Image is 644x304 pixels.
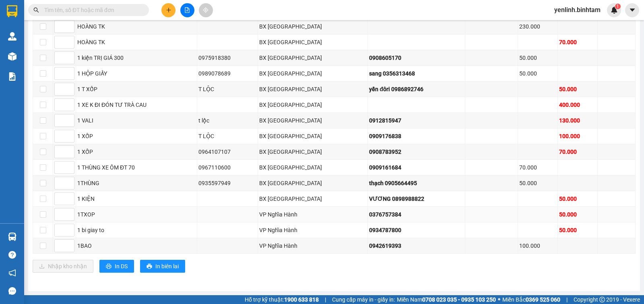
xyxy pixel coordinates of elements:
[203,7,208,13] span: aim
[559,85,596,94] div: 50.000
[258,207,368,222] td: VP Nghĩa Hành
[559,116,596,125] div: 130.000
[369,241,464,250] div: 0942619393
[559,210,596,219] div: 50.000
[559,194,596,203] div: 50.000
[625,3,639,17] button: caret-down
[559,147,596,156] div: 70.000
[198,116,256,125] div: t lộc
[166,7,171,13] span: plus
[33,260,93,273] button: downloadNhập kho nhận
[259,132,367,141] div: BX [GEOGRAPHIC_DATA]
[259,241,367,250] div: VP Nghĩa Hành
[258,66,368,82] td: BX Quảng Ngãi
[259,22,367,31] div: BX [GEOGRAPHIC_DATA]
[397,295,496,304] span: Miền Nam
[259,194,367,203] div: BX [GEOGRAPHIC_DATA]
[519,179,556,188] div: 50.000
[198,179,256,188] div: 0935597949
[259,100,367,109] div: BX [GEOGRAPHIC_DATA]
[284,296,319,303] strong: 1900 633 818
[99,260,134,273] button: printerIn DS
[77,53,196,62] div: 1 kiện TRỊ GIÁ 300
[611,6,618,14] img: icon-new-feature
[184,7,190,13] span: file-add
[8,52,17,61] img: warehouse-icon
[259,163,367,172] div: BX [GEOGRAPHIC_DATA]
[140,260,185,273] button: printerIn biên lai
[7,5,17,17] img: logo-vxr
[502,295,560,304] span: Miền Bắc
[198,69,256,78] div: 0989078689
[258,238,368,254] td: VP Nghĩa Hành
[616,4,619,9] span: 1
[258,82,368,97] td: BX Quảng Ngãi
[147,263,152,270] span: printer
[369,226,464,235] div: 0934787800
[615,4,621,9] sup: 1
[559,132,596,141] div: 100.000
[369,179,464,188] div: thạch 0905664495
[369,69,464,78] div: sang 0356313468
[258,129,368,144] td: BX Quảng Ngãi
[258,19,368,35] td: BX Quảng Ngãi
[369,132,464,141] div: 0909176838
[258,35,368,50] td: BX Quảng Ngãi
[258,144,368,160] td: BX Quảng Ngãi
[199,3,213,17] button: aim
[77,241,196,250] div: 1BAO
[8,251,16,259] span: question-circle
[258,160,368,175] td: BX Quảng Ngãi
[77,147,196,156] div: 1 XỐP
[258,191,368,207] td: BX Quảng Ngãi
[519,22,556,31] div: 230.000
[498,298,500,301] span: ⚪️
[422,296,496,303] strong: 0708 023 035 - 0935 103 250
[519,69,556,78] div: 50.000
[77,179,196,188] div: 1THÙNG
[369,85,464,94] div: yến đôri 0986892746
[77,210,196,219] div: 1TXOP
[259,116,367,125] div: BX [GEOGRAPHIC_DATA]
[369,147,464,156] div: 0908783952
[198,85,256,94] div: T LỘC
[245,295,319,304] span: Hỗ trợ kỹ thuật:
[369,194,464,203] div: VƯƠNG 0898988822
[259,85,367,94] div: BX [GEOGRAPHIC_DATA]
[559,38,596,47] div: 70.000
[8,32,17,41] img: warehouse-icon
[180,3,194,17] button: file-add
[548,5,607,15] span: yenlinh.binhtam
[259,210,367,219] div: VP Nghĩa Hành
[258,222,368,238] td: VP Nghĩa Hành
[8,72,17,81] img: solution-icon
[526,296,560,303] strong: 0369 525 060
[77,100,196,109] div: 1 XE K ĐI ĐÓN TƯ TRÀ CAU
[44,6,139,14] input: Tìm tên, số ĐT hoặc mã đơn
[8,233,17,241] img: warehouse-icon
[629,6,636,14] span: caret-down
[77,132,196,141] div: 1 XỐP
[369,210,464,219] div: 0376757384
[8,287,16,295] span: message
[259,147,367,156] div: BX [GEOGRAPHIC_DATA]
[566,295,568,304] span: |
[259,179,367,188] div: BX [GEOGRAPHIC_DATA]
[519,53,556,62] div: 50.000
[77,69,196,78] div: 1 HỘP GIẤY
[259,38,367,47] div: BX [GEOGRAPHIC_DATA]
[106,263,111,270] span: printer
[559,226,596,235] div: 50.000
[369,53,464,62] div: 0908605170
[369,116,464,125] div: 0912815947
[259,226,367,235] div: VP Nghĩa Hành
[259,69,367,78] div: BX [GEOGRAPHIC_DATA]
[198,163,256,172] div: 0967110600
[369,163,464,172] div: 0909161684
[77,85,196,94] div: 1 T XỐP
[8,269,16,277] span: notification
[77,163,196,172] div: 1 THÙNG XE ÔM ĐT 70
[258,113,368,129] td: BX Quảng Ngãi
[325,295,326,304] span: |
[77,194,196,203] div: 1 KIỆN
